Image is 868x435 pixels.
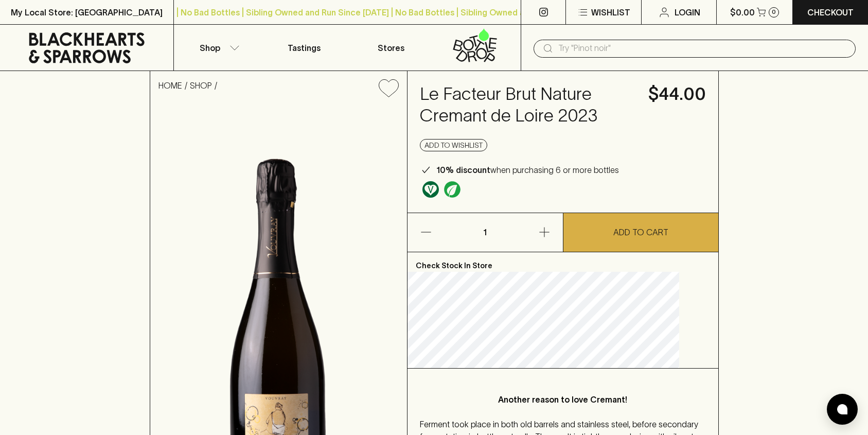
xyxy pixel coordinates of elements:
[200,42,220,54] p: Shop
[11,6,163,19] p: My Local Store: [GEOGRAPHIC_DATA]
[288,42,321,54] p: Tastings
[420,83,636,127] h4: Le Facteur Brut Nature Cremant de Loire 2023
[807,6,854,19] p: Checkout
[190,81,212,90] a: SHOP
[378,42,404,54] p: Stores
[558,40,847,57] input: Try "Pinot noir"
[675,6,700,19] p: Login
[420,139,487,151] button: Add to wishlist
[648,83,706,105] h4: $44.00
[436,164,619,176] p: when purchasing 6 or more bottles
[440,393,685,406] p: Another reason to love Cremant!
[441,179,463,200] a: Organic
[375,75,403,101] button: Add to wishlist
[444,181,460,198] img: Organic
[772,9,776,15] p: 0
[422,181,439,198] img: Vegan
[730,6,755,19] p: $0.00
[837,404,847,414] img: bubble-icon
[347,25,434,71] a: Stores
[261,25,347,71] a: Tastings
[563,213,718,252] button: ADD TO CART
[408,252,718,272] p: Check Stock In Store
[591,6,630,19] p: Wishlist
[436,165,490,175] b: 10% discount
[420,179,441,200] a: Made without the use of any animal products.
[613,226,668,238] p: ADD TO CART
[473,213,498,252] p: 1
[158,81,182,90] a: HOME
[174,25,260,71] button: Shop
